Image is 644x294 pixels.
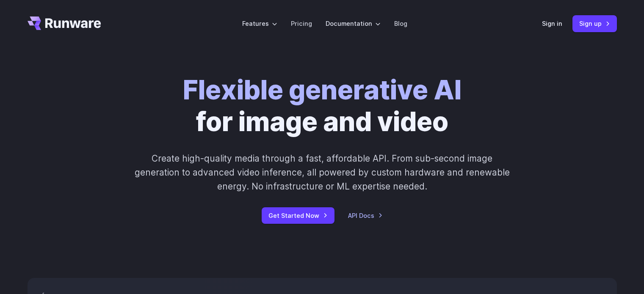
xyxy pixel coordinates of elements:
[183,74,462,138] h1: for image and video
[242,19,277,28] label: Features
[348,211,383,220] a: API Docs
[28,16,101,30] a: Go to /
[183,74,462,106] strong: Flexible generative AI
[291,19,312,28] a: Pricing
[133,151,511,194] p: Create high-quality media through a fast, affordable API. From sub-second image generation to adv...
[542,19,562,28] a: Sign in
[394,19,407,28] a: Blog
[262,207,334,224] a: Get Started Now
[572,15,617,32] a: Sign up
[326,19,381,28] label: Documentation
